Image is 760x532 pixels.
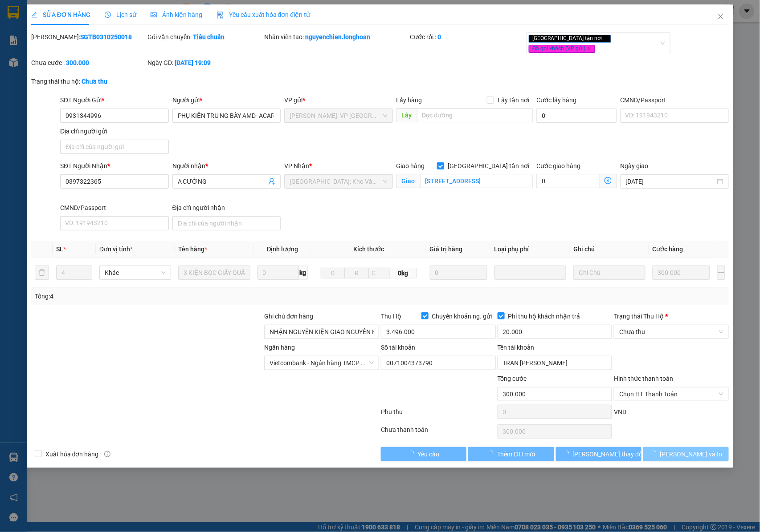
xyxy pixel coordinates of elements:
b: 300.000 [66,59,89,66]
span: [PERSON_NAME] thay đổi [573,449,644,459]
div: CMND/Passport [621,95,729,105]
div: SĐT Người Nhận [60,161,169,171]
span: 0kg [390,268,417,278]
span: Giao [396,174,420,188]
div: Ngày GD: [147,58,262,68]
span: Kích thước [353,246,384,253]
div: Phụ thu [380,407,497,423]
strong: PHIẾU DÁN LÊN HÀNG [63,4,180,16]
span: Lịch sử [105,11,136,18]
input: C [368,268,390,278]
input: R [344,268,368,278]
span: SL [56,246,63,253]
div: Gói vận chuyển: [147,32,262,42]
span: close [603,36,608,40]
span: Chọn HT Thanh Toán [619,387,723,401]
span: Thu Hộ [381,313,401,320]
div: SĐT Người Gửi [60,95,169,105]
span: close [587,46,592,51]
input: Ghi chú đơn hàng [264,325,379,339]
input: Số tài khoản [381,356,496,370]
span: Vietcombank - Ngân hàng TMCP Ngoại Thương Việt Nam [270,356,374,370]
span: loading [408,451,418,457]
div: Tổng: 4 [35,291,294,301]
b: 0 [437,33,441,40]
span: loading [563,451,573,457]
div: Cước rồi : [410,32,525,42]
span: Chưa thu [619,325,723,339]
input: Ghi Chú [573,266,645,280]
span: clock-circle [105,12,111,18]
span: Ảnh kiện hàng [151,11,202,18]
input: Địa chỉ của người gửi [60,140,169,154]
div: CMND/Passport [60,203,169,213]
span: Hà Nội: Kho Văn Điển Thanh Trì [290,175,388,188]
span: Lấy tận nơi [494,95,533,105]
span: dollar-circle [605,177,612,184]
label: Số tài khoản [381,344,415,351]
span: Định lượng [267,246,298,253]
span: Tổng cước [498,375,527,382]
label: Ngân hàng [264,344,295,351]
button: [PERSON_NAME] và In [643,447,729,461]
button: Thêm ĐH mới [468,447,554,461]
img: icon [217,12,224,19]
div: Địa chỉ người gửi [60,126,169,136]
button: plus [717,266,726,280]
label: Cước giao hàng [536,162,580,169]
span: close [717,13,724,20]
input: Dọc đường [417,108,533,122]
div: Người nhận [172,161,281,171]
div: VP gửi [284,95,393,105]
label: Tên tài khoản [498,344,535,351]
span: picture [151,12,157,18]
span: info-circle [104,451,110,457]
div: Trạng thái Thu Hộ [614,311,729,321]
b: Chưa thu [82,78,107,85]
span: Phí thu hộ khách nhận trả [505,311,584,321]
input: D [321,268,345,278]
span: Mã đơn: SGTB1110250015 [4,54,137,66]
input: Cước giao hàng [536,174,600,188]
label: Hình thức thanh toán [614,375,673,382]
div: Nhân viên tạo: [264,32,408,42]
span: Khác [105,266,166,279]
span: Tên hàng [178,246,207,253]
span: SỬA ĐƠN HÀNG [31,11,90,18]
span: Lấy hàng [396,97,422,104]
span: Lấy [396,108,417,122]
input: 0 [430,266,487,280]
span: Cước hàng [653,246,683,253]
th: Ghi chú [570,241,649,258]
input: Ngày giao [626,177,716,186]
span: user-add [268,178,275,185]
input: VD: Bàn, Ghế [178,266,250,280]
th: Loại phụ phí [491,241,570,258]
span: Xuất hóa đơn hàng [42,449,102,459]
span: VP Nhận [284,162,309,169]
span: kg [299,266,308,280]
span: loading [487,451,497,457]
b: Tiêu chuẩn [193,33,225,40]
input: Địa chỉ của người nhận [172,216,281,230]
strong: CSKH: [25,30,47,38]
span: Chuyển khoản ng. gửi [429,311,496,321]
span: VND [614,408,626,415]
span: Thêm ĐH mới [497,449,535,459]
label: Cước lấy hàng [536,97,576,104]
div: Người gửi [172,95,281,105]
span: Ngày in phiếu: 16:46 ngày [60,18,183,27]
span: Đơn vị tính [99,246,133,253]
span: Giao hàng [396,162,425,169]
label: Ghi chú đơn hàng [264,313,313,320]
span: CÔNG TY TNHH CHUYỂN PHÁT NHANH BẢO AN [70,30,178,46]
div: [PERSON_NAME]: [31,32,146,42]
div: Địa chỉ người nhận [172,203,281,213]
span: [PHONE_NUMBER] [4,30,68,46]
span: Giá trị hàng [430,246,463,253]
span: Yêu cầu xuất hóa đơn điện tử [217,11,311,18]
button: Close [708,4,733,29]
input: Cước lấy hàng [536,109,617,123]
span: edit [31,12,37,18]
b: SGTB0310250018 [80,33,132,40]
